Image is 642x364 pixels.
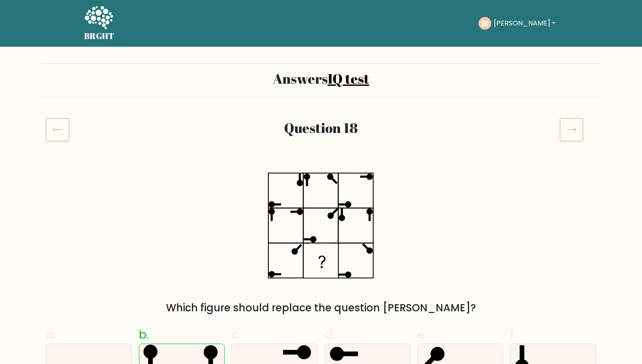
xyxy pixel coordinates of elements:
[510,326,516,343] span: f.
[324,326,335,343] span: d.
[139,326,149,343] span: b.
[84,31,115,41] h5: BRGHT
[46,326,56,343] span: a.
[328,69,369,87] a: IQ test
[231,326,241,343] span: c.
[46,71,596,87] h2: Answers
[84,3,115,43] a: BRGHT
[93,120,549,136] h2: Question 18
[417,326,427,343] span: e.
[481,18,488,28] text: IE
[491,18,558,29] button: [PERSON_NAME]
[51,300,591,316] div: Which figure should replace the question [PERSON_NAME]?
